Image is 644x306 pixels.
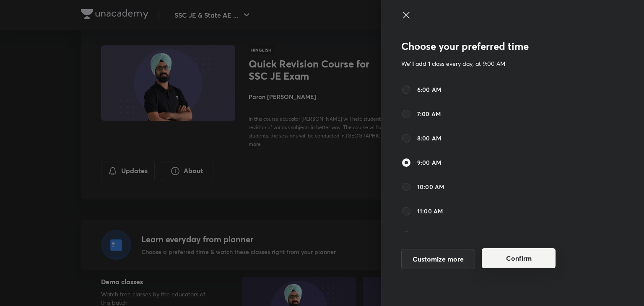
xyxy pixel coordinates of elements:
[401,40,576,52] h3: Choose your preferred time
[417,109,441,118] span: 7:00 AM
[417,158,441,167] span: 9:00 AM
[417,134,441,143] span: 8:00 AM
[417,231,443,240] span: 12:00 PM
[482,248,556,268] button: Confirm
[401,249,475,269] button: Customize more
[417,85,441,94] span: 6:00 AM
[417,182,444,191] span: 10:00 AM
[401,59,576,68] p: We'll add 1 class every day, at 9:00 AM
[417,207,443,215] span: 11:00 AM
